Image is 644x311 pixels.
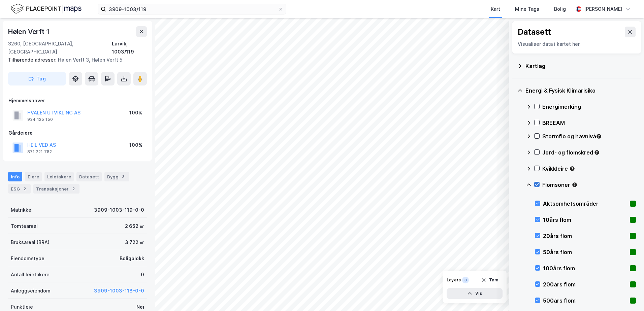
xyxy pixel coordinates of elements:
[542,103,636,111] div: Energimerking
[8,40,112,56] div: 3260, [GEOGRAPHIC_DATA], [GEOGRAPHIC_DATA]
[8,172,22,181] div: Info
[594,149,600,155] div: Tooltip anchor
[21,185,28,192] div: 2
[11,222,38,230] div: Tomteareal
[542,148,636,157] div: Jord- og flomskred
[610,279,644,311] iframe: Chat Widget
[447,288,503,299] button: Vis
[11,303,33,311] div: Punktleie
[554,5,566,13] div: Bolig
[11,271,50,279] div: Antall leietakere
[518,27,551,37] div: Datasett
[136,303,144,311] div: Nei
[27,149,52,154] div: 871 221 782
[11,238,50,246] div: Bruksareal (BRA)
[610,279,644,311] div: Kontrollprogram for chat
[8,129,147,137] div: Gårdeiere
[8,26,51,37] div: Hølen Verft 1
[518,40,636,48] div: Visualiser data i kartet her.
[11,206,33,214] div: Matrikkel
[543,232,627,240] div: 20års flom
[120,254,144,263] div: Boligblokk
[543,297,627,305] div: 500års flom
[11,287,51,295] div: Anleggseiendom
[462,277,469,283] div: 8
[25,172,42,181] div: Eiere
[125,222,144,230] div: 2 652 ㎡
[491,5,500,13] div: Kart
[94,206,144,214] div: 3909-1003-119-0-0
[76,172,102,181] div: Datasett
[543,248,627,256] div: 50års flom
[8,97,147,105] div: Hjemmelshaver
[542,165,636,173] div: Kvikkleire
[542,181,636,189] div: Flomsoner
[447,277,461,283] div: Layers
[129,109,142,117] div: 100%
[596,133,602,139] div: Tooltip anchor
[542,119,636,127] div: BREEAM
[8,184,31,194] div: ESG
[106,4,278,14] input: Søk på adresse, matrikkel, gårdeiere, leietakere eller personer
[569,166,575,172] div: Tooltip anchor
[477,275,503,285] button: Tøm
[525,62,636,70] div: Kartlag
[11,254,44,263] div: Eiendomstype
[104,172,129,181] div: Bygg
[543,200,627,208] div: Aktsomhetsområder
[8,56,141,64] div: Hølen Verft 3, Hølen Verft 5
[543,264,627,272] div: 100års flom
[543,280,627,288] div: 200års flom
[11,3,82,15] img: logo.f888ab2527a4732fd821a326f86c7f29.svg
[120,173,127,180] div: 3
[112,40,147,56] div: Larvik, 1003/119
[44,172,74,181] div: Leietakere
[27,117,53,122] div: 934 125 150
[125,238,144,246] div: 3 722 ㎡
[129,141,142,149] div: 100%
[70,185,77,192] div: 2
[94,287,144,295] button: 3909-1003-118-0-0
[543,216,627,224] div: 10års flom
[8,72,66,85] button: Tag
[525,87,636,95] div: Energi & Fysisk Klimarisiko
[33,184,79,194] div: Transaksjoner
[515,5,539,13] div: Mine Tags
[584,5,622,13] div: [PERSON_NAME]
[572,182,578,188] div: Tooltip anchor
[542,132,636,140] div: Stormflo og havnivå
[8,57,58,63] span: Tilhørende adresser:
[141,271,144,279] div: 0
